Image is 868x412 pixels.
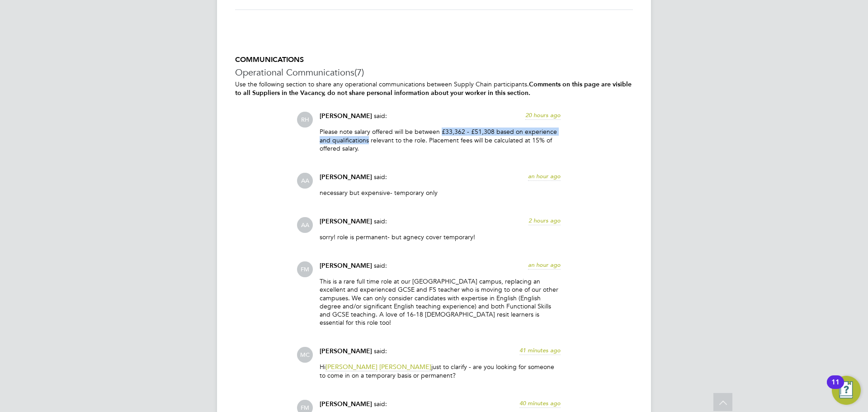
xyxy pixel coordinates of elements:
h5: COMMUNICATIONS [235,55,633,65]
span: (7) [354,66,364,78]
span: 2 hours ago [528,217,561,224]
span: said: [374,173,387,181]
span: said: [374,400,387,408]
span: [PERSON_NAME] [320,347,372,355]
b: Comments on this page are visible to all Suppliers in the Vacancy, do not share personal informat... [235,81,632,97]
span: said: [374,217,387,225]
span: [PERSON_NAME] [325,363,377,371]
span: 40 minutes ago [519,399,561,407]
p: Hi just to clarify - are you looking for someone to come in on a temporary basis or permanent? [320,363,561,379]
p: sorry! role is permanent- but agnecy cover temporary! [320,233,561,241]
span: said: [374,112,387,120]
span: AA [297,173,313,189]
span: RH [297,112,313,128]
button: Open Resource Center, 11 new notifications [832,376,861,405]
span: MC [297,347,313,363]
span: said: [374,261,387,270]
span: 41 minutes ago [519,346,561,354]
span: [PERSON_NAME] [320,112,372,120]
span: [PERSON_NAME] [320,173,372,181]
p: This is a rare full time role at our [GEOGRAPHIC_DATA] campus, replacing an excellent and experie... [320,277,561,327]
span: an hour ago [528,172,561,180]
span: FM [297,261,313,277]
h3: Operational Communications [235,66,633,78]
span: [PERSON_NAME] [320,262,372,270]
div: 11 [831,382,840,394]
span: [PERSON_NAME] [320,218,372,225]
p: Use the following section to share any operational communications between Supply Chain participants. [235,80,633,97]
span: 20 hours ago [525,111,561,119]
span: said: [374,347,387,355]
span: [PERSON_NAME] [379,363,431,371]
span: [PERSON_NAME] [320,400,372,408]
p: Please note salary offered will be between £33,362 - £51,308 based on experience and qualificatio... [320,128,561,152]
span: an hour ago [528,261,561,269]
span: AA [297,217,313,233]
p: necessary but expensive- temporary only [320,189,561,197]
